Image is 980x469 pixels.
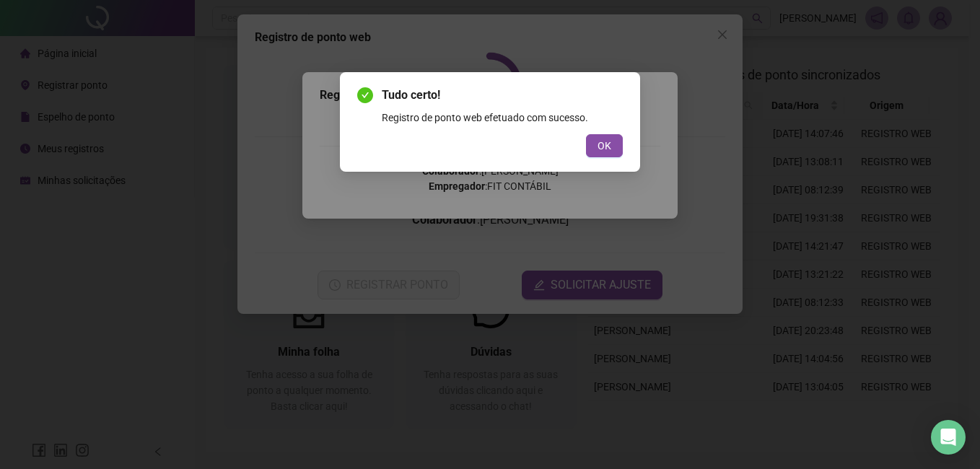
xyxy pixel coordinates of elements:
[382,110,623,126] div: Registro de ponto web efetuado com sucesso.
[931,420,966,455] div: Open Intercom Messenger
[598,138,611,154] span: OK
[586,134,623,157] button: OK
[357,87,373,103] span: check-circle
[382,87,623,104] span: Tudo certo!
